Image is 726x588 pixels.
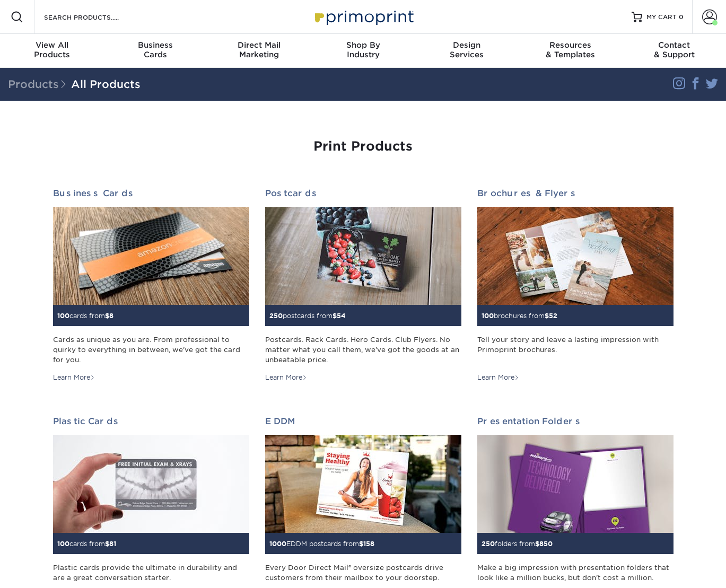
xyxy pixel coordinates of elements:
[53,435,249,533] img: Plastic Cards
[104,34,208,68] a: BusinessCards
[43,11,146,23] input: SEARCH PRODUCTS.....
[265,188,461,198] h2: Postcards
[57,312,113,320] small: cards from
[71,78,141,91] a: All Products
[477,435,673,533] img: Presentation Folders
[53,188,249,198] h2: Business Cards
[477,416,673,426] h2: Presentation Folders
[269,312,283,320] span: 250
[207,40,311,50] span: Direct Mail
[311,40,415,50] span: Shop By
[477,188,673,198] h2: Brochures & Flyers
[679,13,684,21] span: 0
[269,540,374,548] small: EDDM postcards from
[104,40,208,59] div: Cards
[53,335,249,365] div: Cards as unique as you are. From professional to quirky to everything in between, we've got the c...
[57,540,69,548] span: 100
[622,34,726,68] a: Contact& Support
[57,312,69,320] span: 100
[519,34,623,68] a: Resources& Templates
[105,540,109,548] span: $
[109,540,116,548] span: 81
[359,540,363,548] span: $
[333,312,337,320] span: $
[482,312,494,320] span: 100
[265,373,307,382] div: Learn More
[539,540,553,548] span: 850
[265,188,461,382] a: Postcards 250postcards from$54 Postcards. Rack Cards. Hero Cards. Club Flyers. No matter what you...
[53,373,95,382] div: Learn More
[482,540,553,548] small: folders from
[207,34,311,68] a: Direct MailMarketing
[265,335,461,365] div: Postcards. Rack Cards. Hero Cards. Club Flyers. No matter what you call them, we've got the goods...
[311,34,415,68] a: Shop ByIndustry
[269,540,286,548] span: 1000
[415,40,519,59] div: Services
[265,435,461,533] img: EDDM
[482,540,495,548] span: 250
[549,312,557,320] span: 52
[622,40,726,59] div: & Support
[311,40,415,59] div: Industry
[269,312,346,320] small: postcards from
[109,312,113,320] span: 8
[265,416,461,426] h2: EDDM
[207,40,311,59] div: Marketing
[535,540,539,548] span: $
[477,335,673,365] div: Tell your story and leave a lasting impression with Primoprint brochures.
[545,312,549,320] span: $
[646,13,677,22] span: MY CART
[310,5,416,28] img: Primoprint
[622,40,726,50] span: Contact
[337,312,346,320] span: 54
[519,40,623,59] div: & Templates
[53,188,249,382] a: Business Cards 100cards from$8 Cards as unique as you are. From professional to quirky to everyth...
[477,207,673,305] img: Brochures & Flyers
[482,312,557,320] small: brochures from
[8,78,71,91] span: Products
[415,40,519,50] span: Design
[265,207,461,305] img: Postcards
[477,373,519,382] div: Learn More
[519,40,623,50] span: Resources
[363,540,374,548] span: 158
[53,416,249,426] h2: Plastic Cards
[415,34,519,68] a: DesignServices
[53,207,249,305] img: Business Cards
[104,40,208,50] span: Business
[105,312,109,320] span: $
[477,188,673,382] a: Brochures & Flyers 100brochures from$52 Tell your story and leave a lasting impression with Primo...
[57,540,116,548] small: cards from
[53,139,673,154] h1: Print Products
